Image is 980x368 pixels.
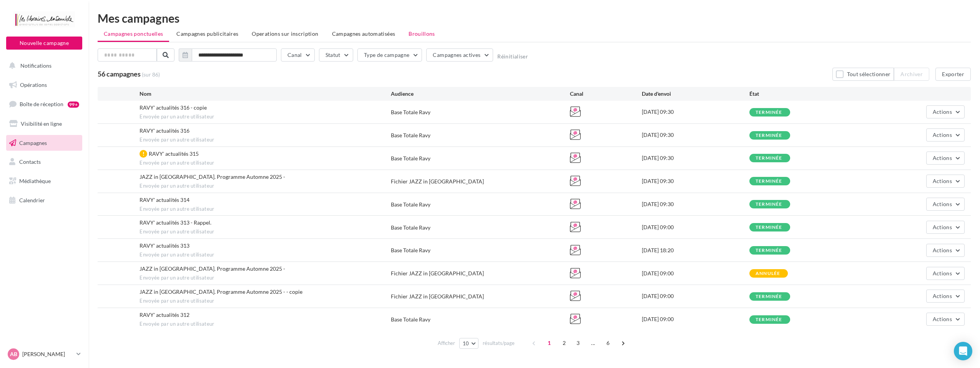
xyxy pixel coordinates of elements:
span: Brouillons [409,30,435,37]
a: Médiathèque [5,173,84,189]
span: AB [10,350,17,358]
span: RAVY' actualités 313 [140,242,189,249]
span: Opérations [20,82,47,88]
div: terminée [756,156,782,161]
button: Actions [926,313,965,326]
span: 2 [558,337,570,349]
span: Envoyée par un autre utilisateur [140,228,390,235]
div: Base Totale Ravy [391,316,430,323]
div: Base Totale Ravy [391,224,430,231]
span: Campagnes automatisées [332,30,395,37]
div: Audience [391,90,570,98]
div: terminée [756,110,782,115]
span: Envoyée par un autre utilisateur [140,206,390,213]
div: Base Totale Ravy [391,201,430,208]
button: Type de campagne [357,48,422,62]
button: Exporter [935,68,971,81]
button: Actions [926,267,965,280]
div: Open Intercom Messenger [954,342,972,360]
span: 10 [463,340,469,346]
span: ... [587,337,599,349]
div: [DATE] 09:30 [642,177,749,185]
div: annulée [756,271,780,276]
div: [DATE] 09:00 [642,315,749,323]
div: [DATE] 09:00 [642,270,749,277]
span: Actions [933,293,952,299]
span: 6 [602,337,614,349]
span: Actions [933,224,952,230]
button: Tout sélectionner [832,68,894,81]
div: [DATE] 18:20 [642,246,749,254]
span: RAVY' actualités 312 [140,311,189,318]
span: Actions [933,316,952,322]
span: 56 campagnes [98,70,141,78]
a: AB [PERSON_NAME] [6,347,82,361]
div: État [749,90,857,98]
div: terminée [756,294,782,299]
span: RAVY' actualités 315 [149,150,199,157]
span: Envoyée par un autre utilisateur [140,321,390,328]
a: Campagnes [5,135,84,151]
span: Calendrier [19,197,45,203]
div: terminée [756,225,782,230]
a: Calendrier [5,192,84,208]
div: [DATE] 09:30 [642,108,749,116]
span: JAZZ in RAVY. Programme Automne 2025 - - copie [140,288,302,295]
span: Envoyée par un autre utilisateur [140,298,390,305]
button: Campagnes actives [426,48,493,62]
span: Actions [933,247,952,253]
div: Fichier JAZZ in [GEOGRAPHIC_DATA] [391,178,484,185]
span: RAVY' actualités 313 - Rappel. [140,219,211,226]
button: Actions [926,105,965,118]
span: Actions [933,201,952,207]
button: Statut [319,48,353,62]
button: Actions [926,152,965,165]
div: [DATE] 09:30 [642,131,749,139]
span: JAZZ in RAVY. Programme Automne 2025 - [140,265,285,272]
button: Actions [926,290,965,303]
a: Boîte de réception99+ [5,96,84,112]
span: (sur 86) [142,71,160,78]
span: Afficher [438,340,455,347]
span: Envoyée par un autre utilisateur [140,113,390,120]
div: terminée [756,179,782,184]
div: terminée [756,248,782,253]
button: Actions [926,221,965,234]
span: Campagnes actives [433,52,480,58]
p: [PERSON_NAME] [22,350,73,358]
div: Mes campagnes [98,12,971,24]
div: Fichier JAZZ in [GEOGRAPHIC_DATA] [391,293,484,300]
span: Notifications [20,62,51,69]
div: Fichier JAZZ in [GEOGRAPHIC_DATA] [391,270,484,277]
a: Opérations [5,77,84,93]
a: Contacts [5,154,84,170]
span: 1 [543,337,555,349]
span: Visibilité en ligne [21,120,62,127]
button: Nouvelle campagne [6,37,82,50]
span: Actions [933,108,952,115]
button: Actions [926,198,965,211]
span: résultats/page [483,340,515,347]
span: Boîte de réception [20,101,63,107]
span: RAVY' actualités 316 [140,127,189,134]
button: Canal [281,48,315,62]
button: Notifications [5,58,81,74]
button: Archiver [894,68,929,81]
span: Envoyée par un autre utilisateur [140,183,390,190]
span: Actions [933,132,952,138]
div: Base Totale Ravy [391,132,430,139]
div: terminée [756,317,782,322]
div: Nom [140,90,390,98]
span: Actions [933,155,952,161]
span: Actions [933,270,952,276]
span: Operations sur inscription [252,30,318,37]
button: 10 [459,338,479,349]
button: Réinitialiser [497,53,528,60]
div: Canal [570,90,642,98]
div: Base Totale Ravy [391,246,430,254]
span: Campagnes publicitaires [176,30,238,37]
span: Envoyée par un autre utilisateur [140,160,390,167]
span: Envoyée par un autre utilisateur [140,275,390,281]
div: 99+ [68,102,79,108]
button: Actions [926,175,965,188]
